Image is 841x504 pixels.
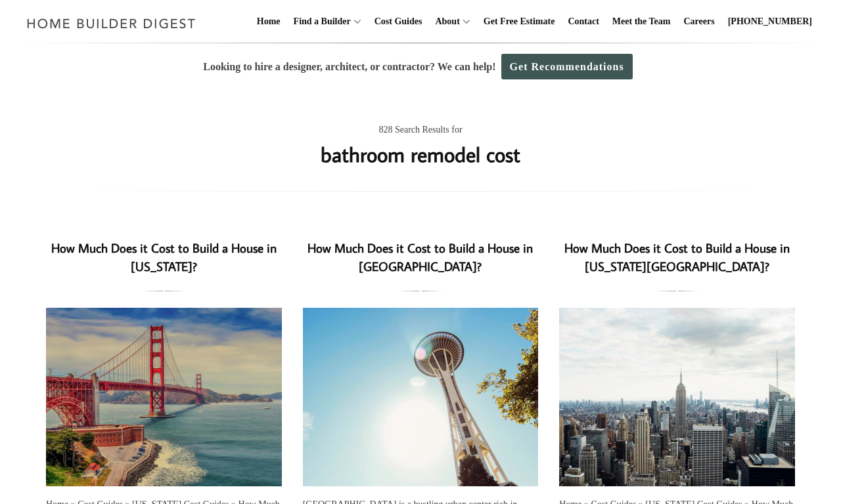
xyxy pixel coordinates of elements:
[369,1,428,43] a: Cost Guides
[21,10,202,36] img: Home Builder Digest
[303,308,539,486] a: How Much Does it Cost to Build a House in [GEOGRAPHIC_DATA]?
[430,1,459,43] a: About
[564,240,790,275] a: How Much Does it Cost to Build a House in [US_STATE][GEOGRAPHIC_DATA]?
[252,1,286,43] a: Home
[559,308,795,486] a: How Much Does it Cost to Build a House in [US_STATE][GEOGRAPHIC_DATA]?
[562,1,604,43] a: Contact
[679,1,720,43] a: Careers
[321,138,520,170] h1: bathroom remodel cost
[478,1,560,43] a: Get Free Estimate
[51,240,277,275] a: How Much Does it Cost to Build a House in [US_STATE]?
[501,54,633,79] a: Get Recommendations
[378,122,462,138] span: 828 Search Results for
[46,308,282,486] a: How Much Does it Cost to Build a House in [US_STATE]?
[723,1,817,43] a: [PHONE_NUMBER]
[307,240,533,275] a: How Much Does it Cost to Build a House in [GEOGRAPHIC_DATA]?
[288,1,351,43] a: Find a Builder
[607,1,676,43] a: Meet the Team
